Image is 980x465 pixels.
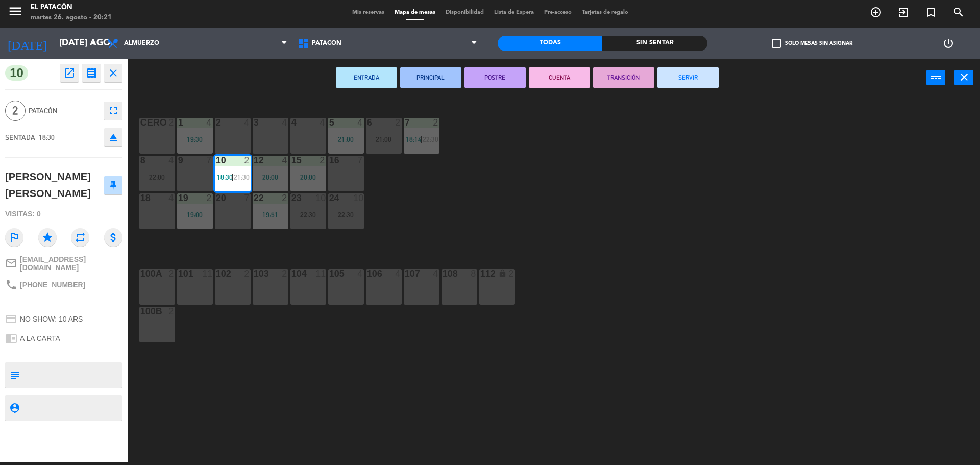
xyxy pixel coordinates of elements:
[5,332,17,345] i: chrome_reader_mode
[282,118,288,127] div: 4
[406,135,422,143] span: 18:14
[5,228,23,247] i: outlined_flag
[958,71,970,83] i: close
[577,10,633,15] span: Tarjetas de regalo
[206,156,212,165] div: 7
[952,6,965,18] i: search
[357,269,363,278] div: 4
[104,228,122,247] i: attach_money
[336,67,397,88] button: ENTRADA
[177,211,213,218] div: 19:00
[168,156,175,165] div: 4
[315,193,326,203] div: 10
[254,193,254,203] div: 22
[930,71,942,83] i: power_input
[282,269,288,278] div: 2
[367,118,367,127] div: 6
[140,193,141,203] div: 18
[168,307,175,316] div: 2
[389,10,440,15] span: Mapa de mesas
[312,40,341,47] span: Patacón
[897,6,910,18] i: exit_to_app
[38,228,57,247] i: star
[954,70,973,85] button: close
[244,193,250,203] div: 7
[443,269,443,278] div: 108
[433,118,439,127] div: 2
[433,269,439,278] div: 4
[464,67,526,88] button: POSTRE
[178,269,179,278] div: 101
[178,193,179,203] div: 19
[140,156,141,165] div: 8
[206,193,212,203] div: 2
[440,10,489,15] span: Disponibilidad
[328,211,364,218] div: 22:30
[471,269,477,278] div: 8
[395,118,401,127] div: 2
[20,315,83,323] span: NO SHOW: 10 ARS
[772,39,852,48] label: Solo mesas sin asignar
[234,173,250,181] span: 21:30
[498,36,602,51] div: Todas
[320,118,326,127] div: 4
[593,67,654,88] button: TRANSICIÓN
[290,174,326,181] div: 20:00
[140,118,141,127] div: CERO
[508,269,514,278] div: 2
[232,173,234,181] span: |
[357,118,363,127] div: 4
[9,402,20,413] i: person_pin
[254,269,254,278] div: 103
[104,64,122,82] button: close
[421,135,423,143] span: |
[498,269,507,278] i: lock
[870,6,882,18] i: add_circle_outline
[244,156,250,165] div: 2
[178,118,179,127] div: 1
[5,133,35,141] span: SENTADA
[107,105,119,117] i: fullscreen
[5,255,122,272] a: mail_outline[EMAIL_ADDRESS][DOMAIN_NAME]
[5,257,17,270] i: mail_outline
[925,6,937,18] i: turned_in_not
[85,67,97,79] i: receipt
[140,307,141,316] div: 100b
[202,269,212,278] div: 11
[168,118,175,127] div: 2
[178,156,179,165] div: 9
[87,37,100,50] i: arrow_drop_down
[39,133,55,141] span: 18:30
[315,269,326,278] div: 11
[82,64,101,82] button: receipt
[168,269,175,278] div: 2
[5,168,104,202] div: [PERSON_NAME] [PERSON_NAME]
[140,269,141,278] div: 100a
[20,334,60,342] span: A LA CARTA
[8,4,23,22] button: menu
[282,156,288,165] div: 4
[107,67,119,79] i: close
[366,136,402,143] div: 21:00
[772,39,781,48] span: check_box_outline_blank
[63,67,76,79] i: open_in_new
[60,64,79,82] button: open_in_new
[529,67,590,88] button: CUENTA
[400,67,461,88] button: PRINCIPAL
[480,269,481,278] div: 112
[217,173,233,181] span: 18:30
[31,13,112,23] div: martes 26. agosto - 20:21
[31,3,112,13] div: El Patacón
[282,193,288,203] div: 2
[104,102,122,120] button: fullscreen
[395,269,401,278] div: 4
[104,128,122,146] button: eject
